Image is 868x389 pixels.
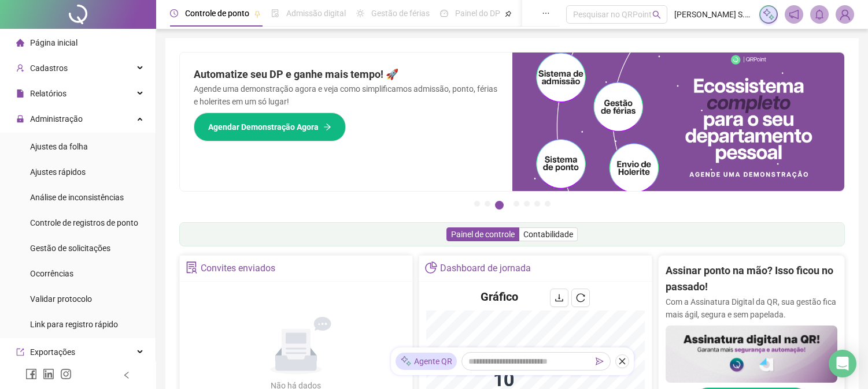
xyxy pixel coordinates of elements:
[400,356,412,368] img: sparkle-icon.fc2bf0ac1784a2077858766a79e2daf3.svg
[596,357,604,365] span: send
[618,357,626,365] span: close
[186,261,198,274] span: solution
[43,368,54,380] span: linkedin
[451,230,515,239] span: Painel de controle
[16,39,24,47] span: home
[194,66,498,83] h2: Automatize seu DP e ganhe mais tempo! 🚀
[30,269,73,278] span: Ocorrências
[194,113,346,141] button: Agendar Demonstração Agora
[440,259,531,278] div: Dashboard de jornada
[836,6,854,23] img: 24645
[30,347,75,357] span: Exportações
[666,263,837,296] h2: Assinar ponto na mão? Isso ficou no passado!
[123,371,131,379] span: left
[524,201,530,207] button: 5
[523,230,573,239] span: Contabilidade
[30,294,92,304] span: Validar protocolo
[30,320,118,329] span: Link para registro rápido
[170,9,178,17] span: clock-circle
[666,296,837,321] p: Com a Assinatura Digital da QR, sua gestão fica mais ágil, segura e sem papelada.
[814,9,825,20] span: bell
[666,326,837,383] img: banner%2F02c71560-61a6-44d4-94b9-c8ab97240462.png
[16,64,24,72] span: user-add
[25,368,37,380] span: facebook
[674,8,752,21] span: [PERSON_NAME] S.A. GASTRONOMIA
[16,348,24,356] span: export
[30,114,83,124] span: Administração
[30,38,77,47] span: Página inicial
[440,9,448,17] span: dashboard
[16,89,24,98] span: file
[286,9,346,18] span: Admissão digital
[396,353,457,370] div: Agente QR
[425,261,437,274] span: pie-chart
[545,201,551,207] button: 7
[485,201,490,207] button: 2
[30,193,124,202] span: Análise de inconsistências
[505,10,512,17] span: pushpin
[16,115,24,123] span: lock
[194,83,498,108] p: Agende uma demonstração agora e veja como simplificamos admissão, ponto, férias e holerites em um...
[201,259,275,278] div: Convites enviados
[185,9,249,18] span: Controle de ponto
[271,9,279,17] span: file-done
[323,123,331,131] span: arrow-right
[30,63,68,73] span: Cadastros
[542,9,550,17] span: ellipsis
[30,89,67,98] span: Relatórios
[30,244,110,253] span: Gestão de solicitações
[208,121,319,133] span: Agendar Demonstração Agora
[534,201,540,207] button: 6
[474,201,480,207] button: 1
[30,167,86,177] span: Ajustes rápidos
[789,9,799,20] span: notification
[762,8,775,21] img: sparkle-icon.fc2bf0ac1784a2077858766a79e2daf3.svg
[652,10,661,19] span: search
[371,9,430,18] span: Gestão de férias
[356,9,364,17] span: sun
[829,350,856,377] div: Open Intercom Messenger
[254,10,261,17] span: pushpin
[512,53,845,191] img: banner%2Fd57e337e-a0d3-4837-9615-f134fc33a8e6.png
[455,9,500,18] span: Painel do DP
[60,368,72,380] span: instagram
[576,293,585,302] span: reload
[30,218,138,227] span: Controle de registros de ponto
[481,289,518,305] h4: Gráfico
[514,201,519,207] button: 4
[555,293,564,302] span: download
[30,142,88,151] span: Ajustes da folha
[495,201,504,210] button: 3
[522,9,530,17] span: book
